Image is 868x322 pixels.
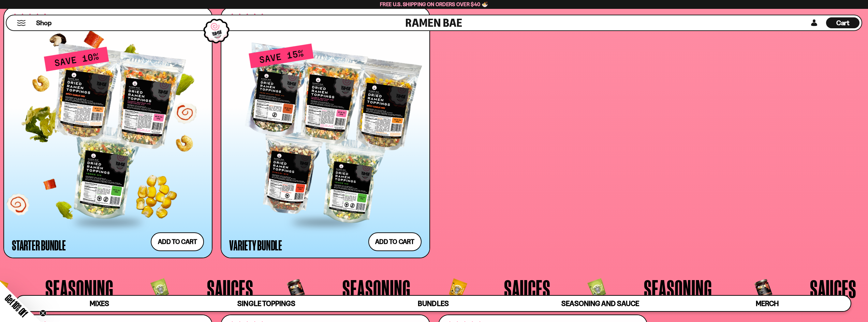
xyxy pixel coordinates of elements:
a: Shop [36,17,52,28]
a: Single Toppings [183,296,350,311]
span: Shop [36,18,52,28]
span: Seasoning [45,276,114,301]
div: Variety Bundle [229,239,282,251]
button: Add to cart [368,232,422,251]
a: Seasoning and Sauce [517,296,683,311]
span: Free U.S. Shipping on Orders over $40 🍜 [380,1,488,7]
a: Cart [826,15,859,30]
span: Seasoning [342,276,411,301]
div: Starter Bundle [12,239,66,251]
span: Single Toppings [237,299,295,308]
span: Seasoning and Sauce [561,299,639,308]
span: Merch [756,299,779,308]
span: Sauces [810,276,856,301]
a: Merch [684,296,851,311]
a: Mixes [16,296,183,311]
span: Sauces [504,276,550,301]
span: Mixes [90,299,109,308]
button: Close teaser [40,310,46,317]
a: Bundles [350,296,517,311]
button: Add to cart [151,232,204,251]
span: Get 10% Off [3,292,30,319]
span: Bundles [418,299,448,308]
span: Sauces [207,276,253,301]
button: Mobile Menu Trigger [17,20,26,26]
a: 4.63 stars 6355 reviews $114.99 Variety Bundle Add to cart [221,7,430,258]
span: Seasoning [644,276,712,301]
a: 4.71 stars 4845 reviews $69.99 Starter Bundle Add to cart [3,7,212,258]
span: Cart [836,19,850,27]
